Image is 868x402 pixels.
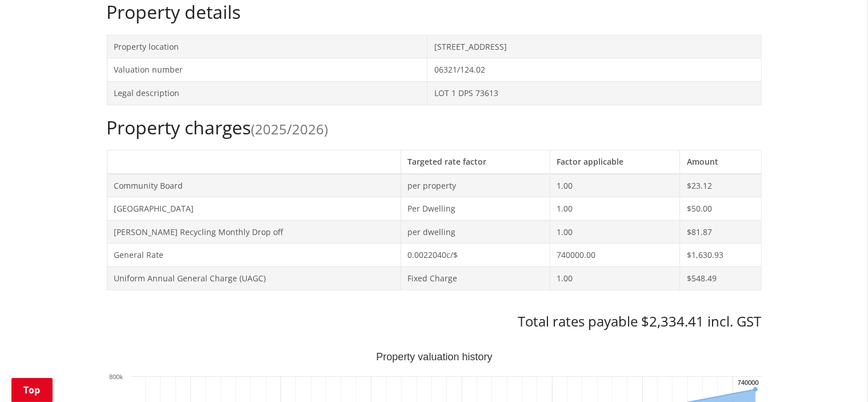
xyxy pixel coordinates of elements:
td: [PERSON_NAME] Recycling Monthly Drop off [107,220,401,244]
td: $23.12 [679,174,761,197]
td: 1.00 [550,174,679,197]
td: Property location [107,35,427,58]
iframe: Messenger Launcher [815,354,857,395]
td: 06321/124.02 [427,58,761,82]
td: $548.49 [679,266,761,290]
td: Uniform Annual General Charge (UAGC) [107,266,401,290]
td: LOT 1 DPS 73613 [427,81,761,105]
td: $81.87 [679,220,761,244]
td: [STREET_ADDRESS] [427,35,761,58]
td: 1.00 [550,220,679,244]
span: (2025/2026) [251,120,329,138]
h2: Property details [107,1,762,23]
text: Property valuation history [376,351,492,363]
td: General Rate [107,244,401,267]
h3: Total rates payable $2,334.41 incl. GST [107,313,762,330]
td: $50.00 [679,197,761,221]
path: Sunday, Jun 30, 12:00, 740,000. Capital Value. [753,387,758,392]
td: 1.00 [550,266,679,290]
td: per property [401,174,550,197]
td: Legal description [107,81,427,105]
th: Amount [679,150,761,173]
td: Valuation number [107,58,427,82]
td: Fixed Charge [401,266,550,290]
td: 1.00 [550,197,679,221]
text: 740000 [738,379,759,386]
td: per dwelling [401,220,550,244]
h2: Property charges [107,117,762,138]
td: Per Dwelling [401,197,550,221]
th: Targeted rate factor [401,150,550,173]
td: $1,630.93 [679,244,761,267]
td: 0.0022040c/$ [401,244,550,267]
td: 740000.00 [550,244,679,267]
td: Community Board [107,174,401,197]
text: 800k [109,373,123,380]
th: Factor applicable [550,150,679,173]
td: [GEOGRAPHIC_DATA] [107,197,401,221]
a: Top [11,378,53,402]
